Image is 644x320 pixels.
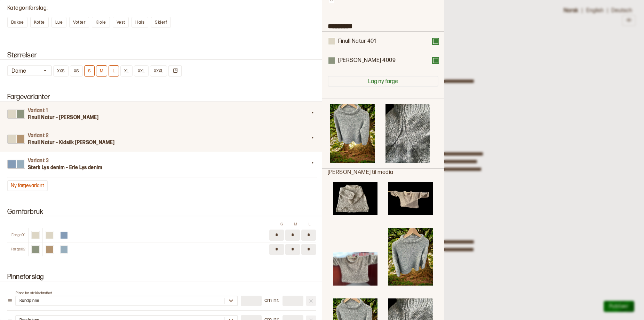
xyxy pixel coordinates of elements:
img: f9f39490-d569-4810-b01e-09e11d93edbf [333,252,377,285]
button: Ny fargevariant [7,180,48,191]
span: Lue [55,20,63,25]
button: XXS [53,65,69,77]
span: Vest [117,20,125,25]
span: nr. [273,297,279,304]
img: 8f498251-1b08-4650-8373-9c6b678720c1 [388,182,432,215]
h3: Finull Natur – Kidsilk [PERSON_NAME] [28,139,309,146]
img: 75165d68-8d75-4227-ab0e-be3b8f16dad3 [388,228,432,286]
span: cm [264,297,272,304]
button: XXXL [150,65,167,77]
p: Pinne for strikkefasthet [16,291,316,296]
button: Dame [7,65,52,76]
h4: Variant 2 [28,132,309,139]
img: 74e3f066-068b-44a8-b221-1b89ab8c62df [333,182,377,215]
div: M [289,222,302,227]
span: Votter [73,20,85,25]
div: Rundpinnecmnr. [7,296,316,306]
div: Farge 01 [7,233,28,238]
button: Lag ny farge [328,76,438,87]
span: Kjole [96,20,106,25]
button: S [84,65,95,77]
span: Bukse [11,20,24,25]
button: XXL [134,65,149,77]
div: S [276,222,288,227]
div: Kategoriforslag : [7,5,316,12]
span: Skjerf [155,20,167,25]
h4: Variant 3 [28,157,309,164]
button: XS [70,65,83,77]
span: Kofte [34,20,45,25]
div: Rundpinne [19,298,39,304]
div: L [303,222,316,227]
button: Endre størrelser [168,65,182,77]
div: Finull Natur 401 [322,32,444,51]
h3: Sterk Lys denim – Erle Lys denim [28,164,309,171]
div: Farge 02 [7,247,28,252]
button: M [96,65,107,77]
img: eae5caee-7f10-4e6a-a08c-f295138220a2 [385,104,430,163]
div: [PERSON_NAME] 4009 [338,57,396,64]
button: XL [120,65,133,77]
h4: Variant 1 [28,107,309,114]
span: Hals [135,20,144,25]
button: Needle is in pattern [306,296,316,306]
div: Finull Natur 401 [338,38,376,45]
button: L [109,65,119,77]
div: [PERSON_NAME] 4009 [322,51,444,70]
svg: Endre størrelser [173,68,178,73]
h3: Finull Natur – [PERSON_NAME] [28,114,309,121]
img: 238b7adb-79e3-49a0-8ac9-473790a50cf5 [330,104,374,163]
